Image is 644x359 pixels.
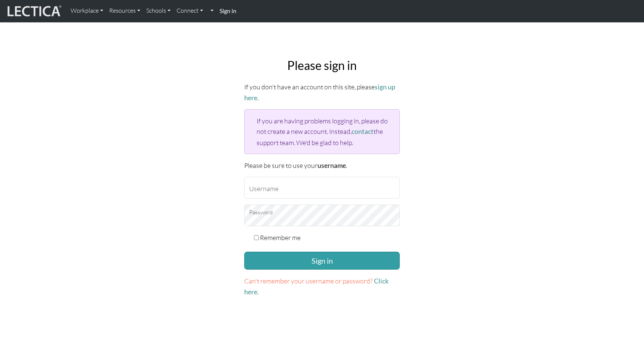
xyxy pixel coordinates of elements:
p: Please be sure to use your . [244,160,400,171]
p: . [244,276,400,297]
p: If you don't have an account on this site, please . [244,82,400,103]
strong: username [318,162,346,169]
button: Sign in [244,252,400,270]
strong: Sign in [220,7,236,14]
a: contact [352,128,374,135]
input: Username [244,177,400,199]
h2: Please sign in [244,58,400,73]
label: Remember me [260,232,301,243]
span: Can't remember your username or password? [244,277,373,285]
a: Workplace [68,3,106,19]
a: Sign in [217,3,239,19]
a: Connect [174,3,206,19]
img: lecticalive [6,4,62,18]
div: If you are having problems logging in, please do not create a new account. Instead, the support t... [244,109,400,154]
a: Resources [106,3,143,19]
a: Schools [143,3,174,19]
